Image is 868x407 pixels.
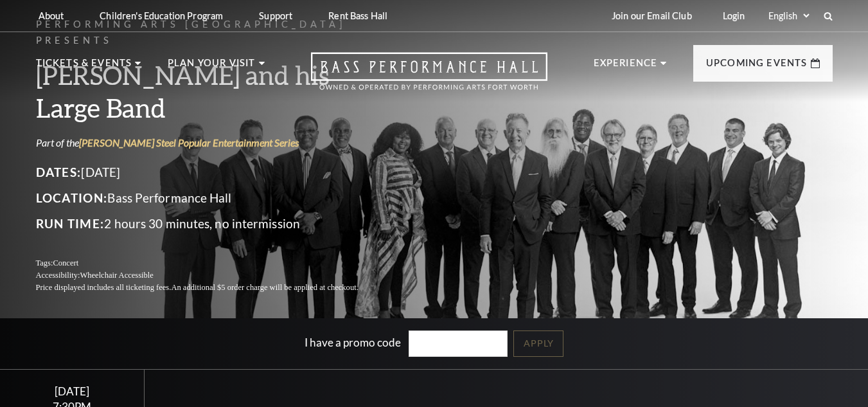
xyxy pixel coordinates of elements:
p: 2 hours 30 minutes, no intermission [36,213,389,234]
p: Experience [594,55,658,78]
span: Run Time: [36,216,105,231]
p: Upcoming Events [706,55,808,78]
div: [DATE] [15,384,129,398]
span: Wheelchair Accessible [80,271,153,280]
p: Children's Education Program [100,10,223,21]
p: About [39,10,64,21]
p: Part of the [36,136,389,150]
span: Concert [53,258,78,267]
select: Select: [766,10,811,22]
span: Dates: [36,165,82,179]
span: An additional $5 order charge will be applied at checkout. [171,283,358,292]
p: Support [259,10,292,21]
p: Tickets & Events [36,55,132,78]
p: [DATE] [36,162,389,183]
a: [PERSON_NAME] Steel Popular Entertainment Series [79,136,299,149]
p: Accessibility: [36,269,389,282]
p: Rent Bass Hall [328,10,387,21]
span: Location: [36,190,108,205]
p: Plan Your Visit [168,55,256,78]
label: I have a promo code [305,335,401,348]
p: Tags: [36,257,389,269]
p: Price displayed includes all ticketing fees. [36,282,389,294]
p: Bass Performance Hall [36,188,389,208]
